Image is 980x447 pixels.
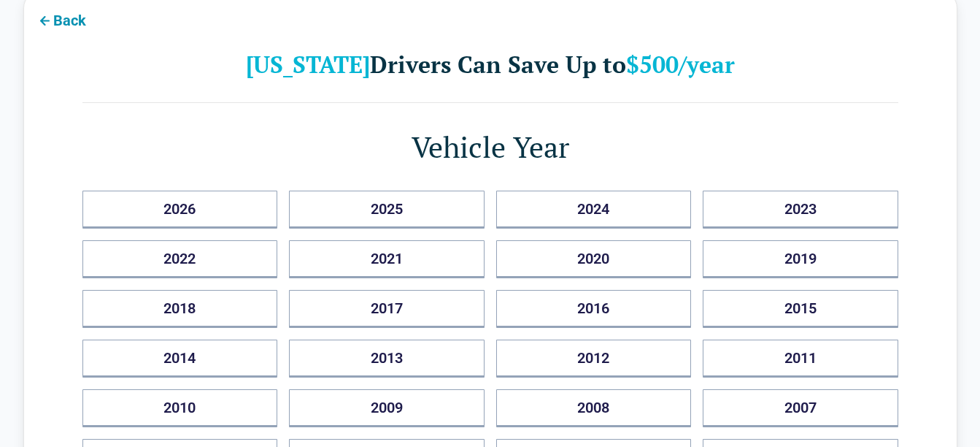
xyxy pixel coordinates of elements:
[496,340,692,378] button: 2012
[496,290,692,328] button: 2016
[703,191,898,229] button: 2023
[82,126,898,167] h1: Vehicle Year
[289,290,485,328] button: 2017
[703,240,898,278] button: 2019
[703,340,898,378] button: 2011
[82,290,278,328] button: 2018
[289,240,485,278] button: 2021
[703,389,898,427] button: 2007
[82,50,898,79] h2: Drivers Can Save Up to
[82,389,278,427] button: 2010
[82,191,278,229] button: 2026
[496,191,692,229] button: 2024
[82,340,278,378] button: 2014
[496,240,692,278] button: 2020
[703,290,898,328] button: 2015
[82,240,278,278] button: 2022
[496,389,692,427] button: 2008
[289,340,485,378] button: 2013
[289,191,485,229] button: 2025
[24,3,98,36] button: Back
[626,49,735,80] b: $500/year
[246,49,370,80] b: [US_STATE]
[289,389,485,427] button: 2009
